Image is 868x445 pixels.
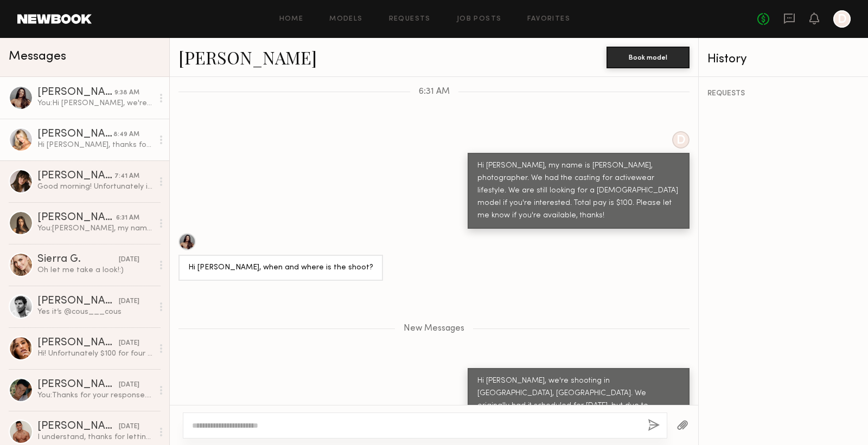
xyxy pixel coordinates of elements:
[37,212,116,223] div: [PERSON_NAME]
[457,16,502,23] a: Job Posts
[477,160,680,222] div: Hi [PERSON_NAME], my name is [PERSON_NAME], photographer. We had the casting for activewear lifes...
[37,338,119,349] div: [PERSON_NAME]
[607,47,690,68] button: Book model
[707,90,859,98] div: REQUESTS
[37,129,113,140] div: [PERSON_NAME]
[188,262,373,274] div: Hi [PERSON_NAME], when and where is the shoot?
[37,307,153,317] div: Yes it’s @cous___cous
[37,296,119,307] div: [PERSON_NAME]
[607,52,690,61] a: Book model
[37,254,119,265] div: Sierra G.
[114,88,139,98] div: 9:38 AM
[119,338,139,349] div: [DATE]
[37,379,119,390] div: [PERSON_NAME]
[389,16,431,23] a: Requests
[37,223,153,234] div: You: [PERSON_NAME], my name is [PERSON_NAME], photographer. We had the casting for activewear lif...
[37,98,153,108] div: You: Hi [PERSON_NAME], we're shooting in [GEOGRAPHIC_DATA], [GEOGRAPHIC_DATA]. We originally had ...
[113,130,139,140] div: 8:49 AM
[37,171,114,182] div: [PERSON_NAME]
[37,432,153,442] div: I understand, thanks for letting me know. I do see the rate range is up to $30/hour. Could I at l...
[114,171,139,182] div: 7:41 AM
[37,390,153,401] div: You: Thanks for your response. We appreciate you!
[329,16,362,23] a: Models
[279,16,304,23] a: Home
[37,265,153,275] div: Oh let me take a look!:)
[527,16,570,23] a: Favorites
[178,46,317,69] a: [PERSON_NAME]
[707,53,859,66] div: History
[9,50,66,63] span: Messages
[119,296,139,307] div: [DATE]
[404,324,464,333] span: New Messages
[116,213,139,223] div: 6:31 AM
[119,380,139,390] div: [DATE]
[419,87,450,96] span: 6:31 AM
[119,255,139,265] div: [DATE]
[477,375,680,437] div: Hi [PERSON_NAME], we're shooting in [GEOGRAPHIC_DATA], [GEOGRAPHIC_DATA]. We originally had it sc...
[37,182,153,192] div: Good morning! Unfortunately i am not!
[833,10,851,28] a: D
[37,140,153,150] div: Hi [PERSON_NAME], thanks for reaching out! Can you share a few more details about the shoot - suc...
[37,421,119,432] div: [PERSON_NAME]
[37,349,153,359] div: Hi! Unfortunately $100 for four hours is below my rate but I wish you luck!
[37,87,114,98] div: [PERSON_NAME]
[119,422,139,432] div: [DATE]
